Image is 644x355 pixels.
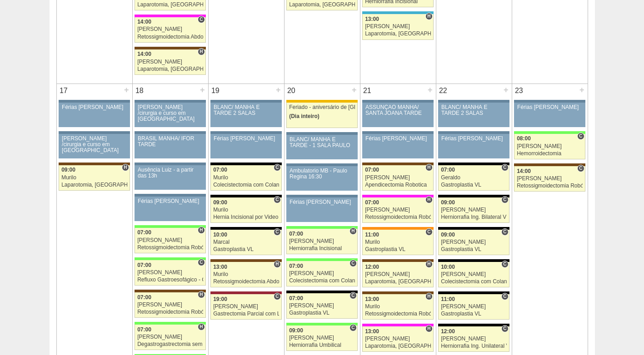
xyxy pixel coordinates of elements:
div: Key: Pro Matre [135,15,205,17]
div: Key: Blanc [210,163,281,165]
span: Consultório [577,133,584,140]
a: C 12:00 [PERSON_NAME] Herniorrafia Ing. Unilateral VL [438,326,509,352]
a: H 07:00 [PERSON_NAME] Herniorrafia Incisional [286,229,357,254]
span: Consultório [501,196,508,203]
div: [PERSON_NAME] [289,303,355,309]
div: Key: Aviso [286,195,357,197]
div: Key: Blanc [286,291,357,293]
a: Férias [PERSON_NAME] [362,134,433,158]
div: [PERSON_NAME] [137,270,203,276]
span: 09:00 [289,327,303,334]
div: Key: Aviso [438,131,509,134]
div: Key: Aviso [514,100,585,103]
span: 09:00 [441,199,455,206]
span: Consultório [425,228,432,236]
a: BLANC/ MANHÃ E TARDE 2 SALAS [438,103,509,127]
a: BRASIL MANHÃ/ IFOR TARDE [135,134,205,158]
span: 07:00 [441,167,455,173]
div: Laparotomia, [GEOGRAPHIC_DATA], Drenagem, Bridas [365,279,431,285]
span: 09:00 [441,232,455,238]
a: H 13:00 Murilo Retossigmoidectomia Abdominal VL [210,262,281,287]
div: Key: Aviso [59,131,130,134]
div: Ausência Luiz - a partir das 13h [138,167,203,179]
div: Retossigmoidectomia Robótica [365,214,431,220]
a: Feriado - aniversário de [GEOGRAPHIC_DATA] (Dia inteiro) [286,103,357,128]
a: C 19:00 [PERSON_NAME] Gastrectomia Parcial com Linfadenectomia [210,294,281,320]
a: H 07:00 [PERSON_NAME] Retossigmoidectomia Robótica [135,292,205,318]
a: C 14:00 [PERSON_NAME] Retossigmoidectomia Abdominal VL [135,17,205,43]
div: + [275,84,282,96]
a: C 10:00 [PERSON_NAME] Colecistectomia com Colangiografia VL [438,262,509,287]
div: Gastroplastia VL [441,247,507,252]
div: Retossigmoidectomia Robótica [137,309,203,315]
div: Key: Blanc [438,195,509,197]
a: Férias [PERSON_NAME] [135,197,205,221]
div: Gastroplastia VL [441,311,507,317]
div: Colecistectomia com Colangiografia VL [441,279,507,285]
div: Key: Santa Joana [362,163,433,165]
div: Key: Brasil [286,226,357,229]
div: Key: Brasil [135,257,205,260]
div: Key: Aviso [135,163,205,165]
div: Key: Pro Matre [362,195,433,197]
div: Key: Aviso [286,132,357,135]
div: Férias [PERSON_NAME] [517,104,582,110]
div: [PERSON_NAME] [137,334,203,340]
div: Key: Blanc [438,259,509,262]
div: 20 [285,84,299,98]
div: Key: Aviso [59,100,130,103]
div: Key: Aviso [438,100,509,103]
div: Key: Santa Joana [59,163,130,165]
div: [PERSON_NAME] /cirurgia e curso em [GEOGRAPHIC_DATA] [138,104,203,123]
a: C 09:00 [PERSON_NAME] Gastroplastia VL [438,230,509,255]
div: [PERSON_NAME] [441,304,507,310]
span: 07:00 [137,326,151,333]
div: Key: Pro Matre [362,324,433,326]
a: C 07:00 [PERSON_NAME] Gastroplastia VL [286,293,357,319]
span: Consultório [501,261,508,268]
a: Férias [PERSON_NAME] [59,103,130,127]
span: Hospital [122,164,129,171]
span: Consultório [274,293,280,300]
div: Key: Blanc [438,324,509,326]
div: BLANC/ MANHÃ E TARDE 2 SALAS [214,104,279,116]
div: + [578,84,586,96]
a: H 13:00 [PERSON_NAME] Laparotomia, [GEOGRAPHIC_DATA], Drenagem, Bridas VL [362,326,433,352]
span: 13:00 [365,296,379,302]
a: Férias [PERSON_NAME] [286,197,357,222]
div: Key: Blanc [210,227,281,230]
span: Hospital [274,261,280,268]
div: Murilo [213,271,279,277]
a: [PERSON_NAME] /cirurgia e curso em [GEOGRAPHIC_DATA] [135,103,205,127]
a: H 09:00 Murilo Laparotomia, [GEOGRAPHIC_DATA], Drenagem, Bridas [59,165,130,191]
a: H 13:00 Murilo Retossigmoidectomia Robótica [362,294,433,320]
span: Consultório [501,164,508,171]
span: Hospital [349,227,356,235]
a: C 07:00 [PERSON_NAME] Colecistectomia com Colangiografia VL [286,261,357,286]
div: [PERSON_NAME] [365,175,431,181]
div: Feriado - aniversário de [GEOGRAPHIC_DATA] [289,104,355,110]
div: Key: Santa Joana [210,259,281,262]
div: [PERSON_NAME] [441,271,507,277]
div: Férias [PERSON_NAME] [365,136,430,142]
a: C 09:00 Murilo Hernia Incisional por Video [210,197,281,223]
span: 09:00 [61,167,75,173]
span: 14:00 [137,51,151,57]
div: 18 [133,84,147,98]
div: Key: São Luiz - SCS [362,227,433,230]
a: BLANC/ MANHÃ E TARDE - 1 SALA PAULO [286,135,357,159]
a: C 08:00 [PERSON_NAME] Hemorroidectomia [514,134,585,159]
a: C 07:00 [PERSON_NAME] Refluxo Gastroesofágico - Cirurgia VL [135,260,205,286]
div: Férias [PERSON_NAME] [214,136,279,142]
span: Hospital [198,227,205,234]
div: [PERSON_NAME] [441,336,507,342]
span: 13:00 [365,328,379,335]
div: Key: Santa Joana [362,259,433,262]
a: C 07:00 Geraldo Gastroplastia VL [438,165,509,191]
div: Marcal [213,239,279,245]
span: 11:00 [441,296,455,302]
div: [PERSON_NAME] [365,207,431,213]
div: Herniorrafia Umbilical [289,342,355,348]
span: Consultório [198,259,205,266]
div: [PERSON_NAME] [365,24,431,30]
